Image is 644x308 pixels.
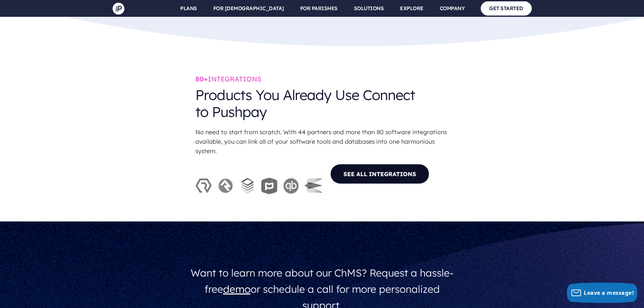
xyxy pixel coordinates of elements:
a: demo [223,283,251,295]
p: Products You Already Use Connect to Pushpay [195,83,415,124]
b: 80+ [195,75,208,83]
a: GET STARTED [481,1,532,15]
p: No need to start from scratch. With 44 partners and more than 80 software integrations available,... [195,124,449,159]
img: logos-integrations.png [195,177,322,194]
h2: INTEGRATIONS [195,75,449,83]
button: Leave a message! [567,283,637,303]
span: Leave a message! [584,289,634,297]
a: SEE ALL INTEGRATIONS [330,164,429,184]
